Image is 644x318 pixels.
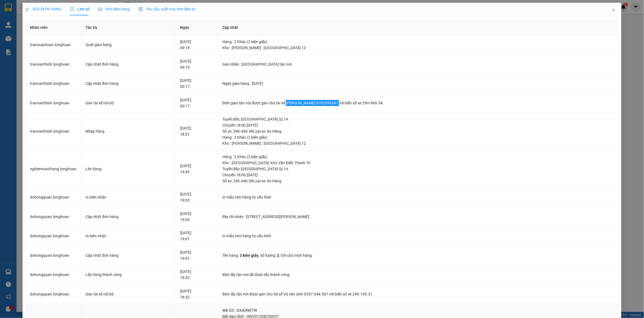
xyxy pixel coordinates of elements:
div: [DATE] 19:01 [180,230,213,242]
td: dohongquan.longhoan [26,226,81,246]
div: In mẫu tem hàng tự cấu hình [222,233,614,239]
div: Cập nhật đơn hàng [85,214,171,220]
div: Gán tài xế nội bộ [85,100,171,106]
div: Gán tài xế nội bộ [85,291,171,297]
td: dohongquan.longhoan [26,246,81,265]
div: Lấy hàng thành công [85,272,171,278]
td: dohongquan.longhoan [26,207,81,227]
div: Gán nhãn : [GEOGRAPHIC_DATA] tận nơi [222,61,614,67]
div: Ngày giao hàng : [DATE] [222,80,614,87]
td: nghiemvanthang.longhoan [26,150,81,188]
div: [DATE] 09:19 [180,39,213,51]
div: Kho : [PERSON_NAME] : [GEOGRAPHIC_DATA] 12 [222,45,614,51]
div: Tuyến : Bắc [GEOGRAPHIC_DATA] QL1A Chuyến: 18:00 [DATE] Số xe: 29K-040.98 Loại xe: Xe Hàng [222,116,614,134]
div: [DATE] 19:03 [180,211,213,223]
td: tranxuantoan.longhoan [26,35,81,55]
span: edit [25,7,29,11]
div: Kho : [PERSON_NAME] : [GEOGRAPHIC_DATA] 12 [222,140,614,146]
div: Cập nhật đơn hàng [85,61,171,67]
div: Cập nhật đơn hàng [85,80,171,87]
div: In biên nhận [85,194,171,200]
div: Tên hàng: , Số lượng: , Ghi chú món hàng: [222,252,614,258]
div: Hàng : 2 Khác (2 kiện giấy) [222,134,614,140]
img: icon [139,7,143,12]
span: SỬA ĐƠN HÀNG [25,7,61,11]
div: [DATE] 18:32 [180,288,213,300]
div: Nhập hàng [85,128,171,134]
div: [DATE] 09:19 [180,58,213,70]
div: [DATE] 00:17 [180,97,213,109]
th: Tác Vụ [81,20,176,35]
div: In mẫu tem hàng tự cấu hình [222,194,614,200]
th: Ngày [176,20,218,35]
button: Close [606,3,621,18]
span: close [612,8,616,12]
span: picture [98,7,102,11]
div: [DATE] 18:32 [180,269,213,281]
span: 2 kiện giấy [240,253,258,258]
th: Cập nhật [218,20,619,35]
div: Mã GD : GX4UNR7W [222,307,614,313]
div: Đơn lấy tận nơi được gán cho tài xế Vũ văn sinh 0357.044.507 với biển số xe 29K-105.31. [222,291,614,297]
div: Cập nhật đơn hàng [85,252,171,258]
div: Lên hàng [85,166,171,172]
td: dohongquan.longhoan [26,284,81,304]
div: [DATE] 19:01 [180,249,213,261]
span: Ảnh kiện hàng [98,7,130,11]
td: tranvanthinh.longhoan [26,74,81,93]
div: Hàng : 2 Khác (2 kiện giấy) [222,154,614,160]
td: tranvanthinh.longhoan [26,113,81,150]
td: tranvanthinh.longhoan [26,55,81,74]
div: Đơn lấy tận nơi đã được lấy thành công. [222,272,614,278]
div: [DATE] 19:03 [180,191,213,203]
div: Quét giao hàng [85,42,171,48]
span: 2 [277,253,279,258]
div: [DATE] 00:17 [180,77,213,90]
span: clock-circle [70,7,74,11]
div: In biên nhận [85,233,171,239]
td: tranvanthinh.longhoan [26,93,81,113]
div: Tuyến : Bắc [GEOGRAPHIC_DATA] QL1A Chuyến: 18:00 [DATE] Số xe: 29K-040.98 Loại xe: Xe Hàng [222,166,614,184]
div: Kho : [GEOGRAPHIC_DATA]: Kho Văn Điển Thanh Trì [222,160,614,166]
td: dohongquan.longhoan [26,265,81,284]
td: dohongquan.longhoan [26,188,81,207]
div: Hàng : 2 Khác (2 kiện giấy) [222,39,614,45]
span: Yêu cầu xuất hóa đơn điện tử [139,7,196,11]
th: Nhân viên [26,20,81,35]
div: Địa chỉ nhận : [STREET_ADDRESS][PERSON_NAME] [222,214,614,220]
span: Lịch sử [70,7,90,11]
div: [DATE] 18:31 [180,125,213,137]
div: [DATE] 19:43 [180,163,213,175]
div: Đơn giao tận nơi được gán cho tài xế [PERSON_NAME] 0702555247 với biển số xe 29H-960.54. [222,100,614,106]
